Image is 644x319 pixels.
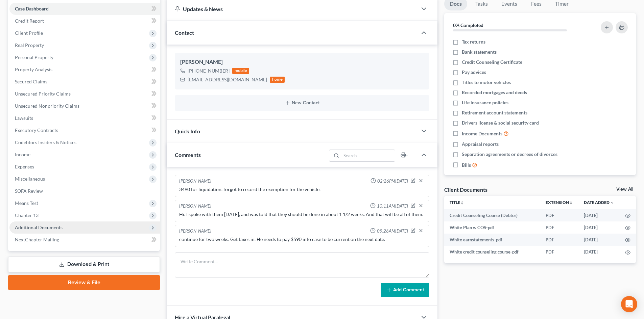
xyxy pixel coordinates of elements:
[180,58,424,66] div: [PERSON_NAME]
[444,246,540,258] td: White credit counseling course-pdf
[15,212,39,218] span: Chapter 13
[9,3,160,15] a: Case Dashboard
[621,296,637,312] div: Open Intercom Messenger
[462,141,499,148] span: Appraisal reports
[444,209,540,221] td: Credit Counseling Course (Debtor)
[341,150,395,161] input: Search...
[444,221,540,234] td: White Plan w COS-pdf
[15,30,43,36] span: Client Profile
[9,76,160,88] a: Secured Claims
[453,22,483,28] strong: 0% Completed
[584,200,614,205] a: Date Added expand_more
[462,79,511,86] span: Titles to motor vehicles
[9,100,160,112] a: Unsecured Nonpriority Claims
[444,186,487,193] div: Client Documents
[15,54,53,60] span: Personal Property
[15,127,58,133] span: Executory Contracts
[188,76,267,83] div: [EMAIL_ADDRESS][DOMAIN_NAME]
[179,228,211,235] div: [PERSON_NAME]
[377,228,408,234] span: 09:26AM[DATE]
[377,178,408,184] span: 02:26PM[DATE]
[540,221,578,234] td: PDF
[578,221,620,234] td: [DATE]
[9,185,160,197] a: SOFA Review
[270,77,285,83] div: home
[462,162,471,168] span: Bills
[9,15,160,27] a: Credit Report
[15,176,45,182] span: Miscellaneous
[462,38,485,45] span: Tax returns
[179,211,425,218] div: Hi. I spoke with them [DATE], and was told that they should be done in about 1 1/2 weeks. And tha...
[9,124,160,136] a: Executory Contracts
[15,188,43,194] span: SOFA Review
[180,100,424,106] button: New Contact
[15,115,33,121] span: Lawsuits
[578,209,620,221] td: [DATE]
[381,283,429,297] button: Add Comment
[462,59,522,65] span: Credit Counseling Certificate
[462,130,502,137] span: Income Documents
[444,234,540,246] td: White earnstatements-pdf
[15,139,76,145] span: Codebtors Insiders & Notices
[462,99,508,106] span: Life insurance policies
[462,69,486,76] span: Pay advices
[15,152,30,157] span: Income
[179,203,211,210] div: [PERSON_NAME]
[175,128,200,134] span: Quick Info
[8,275,160,290] a: Review & File
[462,119,539,126] span: Drivers license & social security card
[616,187,633,192] a: View All
[15,91,71,97] span: Unsecured Priority Claims
[540,234,578,246] td: PDF
[546,200,573,205] a: Extensionunfold_more
[15,164,34,169] span: Expenses
[15,18,44,24] span: Credit Report
[15,224,63,230] span: Additional Documents
[188,68,230,74] div: [PHONE_NUMBER]
[9,88,160,100] a: Unsecured Priority Claims
[15,67,52,72] span: Property Analysis
[175,29,194,36] span: Contact
[540,246,578,258] td: PDF
[578,246,620,258] td: [DATE]
[179,236,425,243] div: continue for two weeks. Get taxes in. He needs to pay $590 into case to be current on the next date.
[9,234,160,246] a: NextChapter Mailing
[462,49,497,55] span: Bank statements
[179,186,425,193] div: 3490 for liquidation. forgot to record the exemption for the vehicle.
[15,103,79,109] span: Unsecured Nonpriority Claims
[462,151,557,158] span: Separation agreements or decrees of divorces
[578,234,620,246] td: [DATE]
[462,109,527,116] span: Retirement account statements
[462,89,527,96] span: Recorded mortgages and deeds
[175,5,409,12] div: Updates & News
[377,203,408,209] span: 10:11AM[DATE]
[540,209,578,221] td: PDF
[460,201,464,205] i: unfold_more
[15,237,59,242] span: NextChapter Mailing
[232,68,249,74] div: mobile
[175,152,201,158] span: Comments
[9,63,160,76] a: Property Analysis
[450,200,464,205] a: Titleunfold_more
[8,257,160,272] a: Download & Print
[9,112,160,124] a: Lawsuits
[179,178,211,185] div: [PERSON_NAME]
[15,6,49,11] span: Case Dashboard
[15,42,44,48] span: Real Property
[15,79,47,84] span: Secured Claims
[610,201,614,205] i: expand_more
[569,201,573,205] i: unfold_more
[15,200,38,206] span: Means Test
